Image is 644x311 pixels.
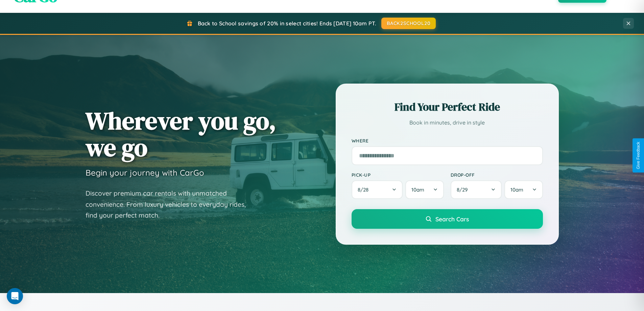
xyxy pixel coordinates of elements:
button: BACK2SCHOOL20 [381,18,436,29]
button: Search Cars [352,209,543,229]
p: Discover premium car rentals with unmatched convenience. From luxury vehicles to everyday rides, ... [86,188,255,221]
button: 10am [504,180,543,199]
label: Where [352,138,543,143]
h2: Find Your Perfect Ride [352,99,543,114]
span: Back to School savings of 20% in select cities! Ends [DATE] 10am PT. [198,20,376,27]
button: 10am [405,180,444,199]
h3: Begin your journey with CarGo [86,168,204,178]
span: 10am [510,186,523,193]
label: Pick-up [352,172,444,178]
span: 8 / 29 [457,186,471,193]
div: Open Intercom Messenger [7,288,23,304]
div: Give Feedback [636,142,641,169]
p: Book in minutes, drive in style [352,118,543,128]
button: 8/28 [352,180,403,199]
label: Drop-off [451,172,543,178]
span: Search Cars [435,215,469,223]
span: 8 / 28 [358,186,372,193]
h1: Wherever you go, we go [86,107,276,161]
span: 10am [411,186,424,193]
button: 8/29 [451,180,502,199]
